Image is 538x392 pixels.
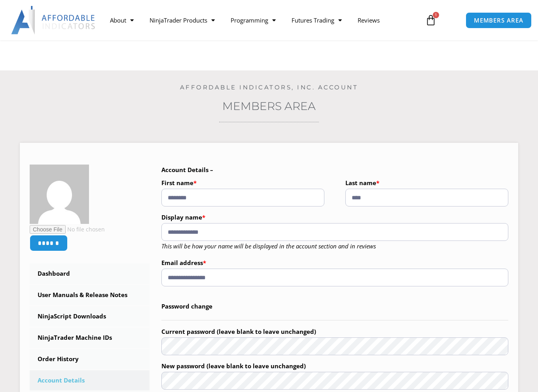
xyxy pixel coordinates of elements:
a: Members Area [222,99,316,113]
label: Current password (leave blank to leave unchanged) [161,326,509,337]
a: Affordable Indicators, Inc. Account [180,83,358,91]
em: This will be how your name will be displayed in the account section and in reviews [161,242,376,250]
label: New password (leave blank to leave unchanged) [161,360,509,372]
label: Last name [345,177,508,189]
img: LogoAI | Affordable Indicators – NinjaTrader [11,6,96,34]
a: Reviews [350,11,388,29]
a: NinjaTrader Products [142,11,223,29]
label: Email address [161,257,509,269]
a: Futures Trading [284,11,350,29]
a: NinjaTrader Machine IDs [30,328,150,348]
a: 1 [413,9,448,32]
label: Display name [161,211,509,223]
a: About [102,11,142,29]
a: MEMBERS AREA [466,12,532,28]
a: Programming [223,11,284,29]
span: MEMBERS AREA [474,17,523,23]
a: User Manuals & Release Notes [30,285,150,305]
legend: Password change [161,293,509,320]
a: Order History [30,349,150,369]
img: c19676017f737a3a1cbc8e9c9ffbcc31ee12d0ad24cf579dc230ca5cd0f77efb [30,165,89,224]
span: 1 [433,12,439,18]
a: NinjaScript Downloads [30,306,150,327]
nav: Menu [102,11,420,29]
a: Dashboard [30,263,150,284]
b: Account Details – [161,166,213,174]
a: Account Details [30,370,150,391]
label: First name [161,177,324,189]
